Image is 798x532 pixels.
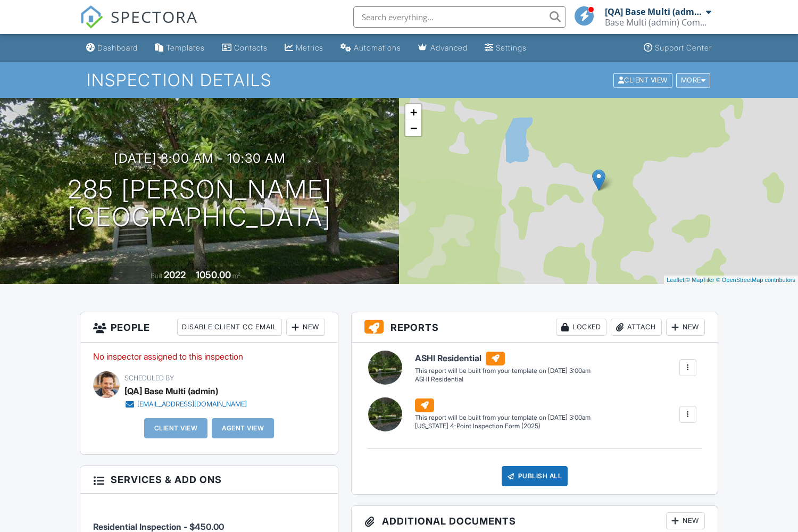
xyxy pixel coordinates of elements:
[82,38,142,58] a: Dashboard
[166,43,205,52] div: Templates
[80,14,198,37] a: SPECTORA
[415,367,591,375] div: This report will be built from your template on [DATE] 3:00am
[80,5,103,29] img: The Best Home Inspection Software - Spectora
[655,43,712,52] div: Support Center
[611,319,662,336] div: Attach
[151,38,209,58] a: Templates
[97,43,138,52] div: Dashboard
[93,521,224,532] span: Residential Inspection - $450.00
[124,399,247,410] a: [EMAIL_ADDRESS][DOMAIN_NAME]
[93,351,325,362] p: No inspector assigned to this inspection
[114,151,286,165] h3: [DATE] 8:00 am - 10:30 am
[666,319,705,336] div: New
[686,277,714,283] a: © MapTiler
[296,43,323,52] div: Metrics
[430,43,468,52] div: Advanced
[667,277,684,283] a: Leaflet
[612,76,675,84] a: Client View
[480,38,531,58] a: Settings
[286,319,325,336] div: New
[353,6,566,28] input: Search everything...
[496,43,527,52] div: Settings
[151,272,162,280] span: Built
[87,71,711,89] h1: Inspection Details
[664,276,798,285] div: |
[280,38,328,58] a: Metrics
[613,73,672,87] div: Client View
[336,38,405,58] a: Automations (Basic)
[716,277,795,283] a: © OpenStreetMap contributors
[234,43,268,52] div: Contacts
[196,269,231,280] div: 1050.00
[556,319,606,336] div: Locked
[354,43,401,52] div: Automations
[352,312,718,343] h3: Reports
[605,17,711,28] div: Base Multi (admin) Company
[68,176,332,232] h1: 285 [PERSON_NAME] [GEOGRAPHIC_DATA]
[415,422,591,431] div: [US_STATE] 4-Point Inspection Form (2025)
[415,352,591,365] h6: ASHI Residential
[666,512,705,529] div: New
[164,269,186,280] div: 2022
[605,6,703,17] div: [QA] Base Multi (admin)
[232,272,240,280] span: m²
[177,319,282,336] div: Disable Client CC Email
[124,383,218,399] div: [QA] Base Multi (admin)
[415,413,591,422] div: This report will be built from your template on [DATE] 3:00am
[80,312,338,343] h3: People
[137,400,247,409] div: [EMAIL_ADDRESS][DOMAIN_NAME]
[111,5,198,28] span: SPECTORA
[502,466,568,486] div: Publish All
[405,120,421,136] a: Zoom out
[676,73,711,87] div: More
[218,38,272,58] a: Contacts
[405,104,421,120] a: Zoom in
[80,466,338,494] h3: Services & Add ons
[415,375,591,384] div: ASHI Residential
[414,38,472,58] a: Advanced
[639,38,716,58] a: Support Center
[124,374,174,382] span: Scheduled By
